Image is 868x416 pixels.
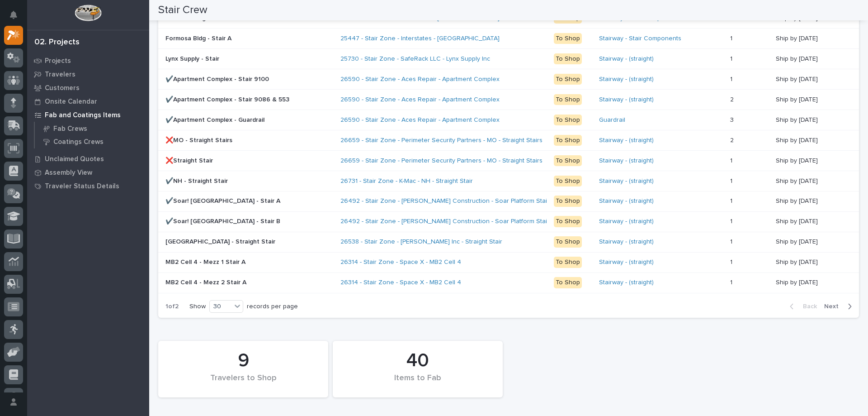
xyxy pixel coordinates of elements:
p: 1 [730,216,734,225]
tr: ✔️Soar! [GEOGRAPHIC_DATA] - Stair B✔️Soar! [GEOGRAPHIC_DATA] - Stair B 26492 - Stair Zone - [PERS... [158,211,859,232]
div: To Shop [554,257,582,268]
a: Traveler Status Details [27,179,149,193]
p: Ship by [DATE] [776,257,820,266]
p: 1 of 2 [158,296,186,318]
p: 1 [730,53,734,63]
p: Onsite Calendar [45,98,97,106]
p: Projects [45,57,71,65]
a: Stairway - (straight) [599,157,654,165]
a: Guardrail [599,116,625,124]
p: 1 [730,155,734,165]
p: Travelers [45,71,75,79]
p: ✔️NH - Straight Stair [165,176,230,185]
div: Notifications [11,11,23,25]
a: 26659 - Stair Zone - Perimeter Security Partners - MO - Straight Stairs [340,137,542,144]
a: Stairway - (straight) [599,258,654,266]
span: Next [824,302,844,311]
p: Formosa Bldg - Stair A [165,33,233,43]
button: Back [783,302,821,311]
p: ✔️Apartment Complex - Guardrail [165,115,266,124]
a: Coatings Crews [35,135,149,148]
a: Stairway - (straight) [599,238,654,246]
h2: Stair Crew [158,4,208,17]
div: To Shop [554,277,582,288]
tr: ✔️Apartment Complex - Guardrail✔️Apartment Complex - Guardrail 26590 - Stair Zone - Aces Repair -... [158,110,859,130]
div: To Shop [554,53,582,65]
p: 2 [730,94,736,104]
a: 26590 - Stair Zone - Aces Repair - Apartment Complex [340,96,500,104]
a: Stairway - (straight) [599,55,654,63]
a: 26538 - Stair Zone - [PERSON_NAME] Inc - Straight Stair [340,238,502,246]
p: MB2 Cell 4 - Mezz 1 Stair A [165,257,247,266]
p: 1 [730,257,734,266]
p: Show [189,303,206,311]
a: 26492 - Stair Zone - [PERSON_NAME] Construction - Soar Platform Stairs & Railings [340,218,583,225]
a: Stairway - Stair Components [599,35,681,43]
tr: Formosa Bldg - Stair AFormosa Bldg - Stair A 25447 - Stair Zone - Interstates - [GEOGRAPHIC_DATA]... [158,29,859,49]
a: Fab Crews [35,122,149,135]
p: ✔️Apartment Complex - Stair 9100 [165,74,271,83]
p: Ship by [DATE] [776,236,820,246]
div: 40 [348,349,487,372]
p: Ship by [DATE] [776,33,820,43]
div: To Shop [554,115,582,126]
p: Assembly View [45,169,92,177]
a: 26314 - Stair Zone - Space X - MB2 Cell 4 [340,258,461,266]
p: Traveler Status Details [45,182,119,191]
p: MB2 Cell 4 - Mezz 2 Stair A [165,277,248,287]
tr: [GEOGRAPHIC_DATA] - Straight Stair[GEOGRAPHIC_DATA] - Straight Stair 26538 - Stair Zone - [PERSON... [158,232,859,252]
p: Coatings Crews [53,138,104,146]
div: Travelers to Shop [174,373,313,392]
p: [GEOGRAPHIC_DATA] - Straight Stair [165,236,277,246]
p: Ship by [DATE] [776,115,820,124]
span: Back [797,302,817,311]
div: 30 [210,302,231,311]
button: Notifications [4,5,23,24]
p: Ship by [DATE] [776,94,820,104]
p: ❌MO - Straight Stairs [165,135,234,144]
p: Ship by [DATE] [776,155,820,165]
p: ✔️Soar! [GEOGRAPHIC_DATA] - Stair A [165,196,282,205]
tr: MB2 Cell 4 - Mezz 1 Stair AMB2 Cell 4 - Mezz 1 Stair A 26314 - Stair Zone - Space X - MB2 Cell 4 ... [158,252,859,273]
p: Ship by [DATE] [776,74,820,83]
tr: ✔️NH - Straight Stair✔️NH - Straight Stair 26731 - Stair Zone - K-Mac - NH - Straight Stair To Sh... [158,171,859,191]
p: Ship by [DATE] [776,196,820,205]
p: ❌Straight Stair [165,155,215,165]
a: Customers [27,81,149,95]
tr: ✔️Apartment Complex - Stair 9100✔️Apartment Complex - Stair 9100 26590 - Stair Zone - Aces Repair... [158,69,859,89]
p: Ship by [DATE] [776,176,820,185]
tr: ❌MO - Straight Stairs❌MO - Straight Stairs 26659 - Stair Zone - Perimeter Security Partners - MO ... [158,130,859,150]
p: Fab and Coatings Items [45,111,121,120]
p: Ship by [DATE] [776,277,820,287]
a: Stairway - (straight) [599,76,654,83]
div: To Shop [554,236,582,248]
a: 26492 - Stair Zone - [PERSON_NAME] Construction - Soar Platform Stairs & Railings [340,197,583,205]
a: Stairway - (straight) [599,96,654,104]
img: Workspace Logo [75,5,101,21]
p: 1 [730,176,734,185]
p: Lynx Supply - Stair [165,53,221,63]
p: 1 [730,74,734,83]
a: Stairway - (straight) [599,137,654,144]
a: 26590 - Stair Zone - Aces Repair - Apartment Complex [340,116,500,124]
p: Ship by [DATE] [776,53,820,63]
a: Projects [27,54,149,67]
div: To Shop [554,196,582,207]
a: Fab and Coatings Items [27,108,149,122]
p: Ship by [DATE] [776,135,820,144]
tr: MB2 Cell 4 - Mezz 2 Stair AMB2 Cell 4 - Mezz 2 Stair A 26314 - Stair Zone - Space X - MB2 Cell 4 ... [158,273,859,293]
div: To Shop [554,216,582,227]
a: Stairway - (straight) [599,197,654,205]
p: Customers [45,84,80,92]
p: Ship by [DATE] [776,216,820,225]
div: To Shop [554,33,582,44]
div: To Shop [554,74,582,85]
p: ✔️Soar! [GEOGRAPHIC_DATA] - Stair B [165,216,282,225]
div: Items to Fab [348,373,487,392]
div: To Shop [554,135,582,146]
p: 1 [730,196,734,205]
tr: ✔️Apartment Complex - Stair 9086 & 553✔️Apartment Complex - Stair 9086 & 553 26590 - Stair Zone -... [158,89,859,110]
a: Stairway - (straight) [599,218,654,225]
a: Unclaimed Quotes [27,152,149,166]
div: 02. Projects [34,38,80,48]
